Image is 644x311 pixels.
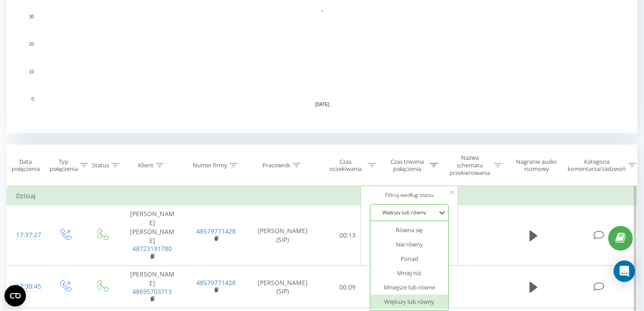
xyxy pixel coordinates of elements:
font: 00:13 [339,231,356,240]
font: Klient [138,161,153,169]
a: 48723191780 [132,244,172,253]
font: [PERSON_NAME] [PERSON_NAME] [130,209,174,245]
font: Numer firmy [193,161,227,169]
font: Czas trwania połączenia [390,158,424,173]
font: Data połączenia [12,158,40,173]
text: 30 [29,14,34,19]
font: Filtruj według stanu [385,191,433,199]
text: 0 [31,97,34,102]
font: Czas oczekiwania [330,158,362,173]
font: Typ połączenia [50,158,78,173]
a: 48579771428 [196,278,236,287]
font: Mniejsze lub równe [384,283,435,291]
text: 10 [29,69,34,74]
text: [DATE] [315,102,330,107]
a: 48579771428 [196,227,236,235]
font: Większy lub równy [384,298,434,306]
font: Nie równy [396,240,423,248]
font: [PERSON_NAME] (SIP) [258,227,308,244]
div: Otwórz komunikator interkomowy [614,260,635,282]
text: 20 [29,42,34,47]
font: Równa się [396,226,423,234]
font: [PERSON_NAME] (SIP) [258,278,308,296]
font: Ponad [401,255,418,263]
font: Kategoria komentarza/zadzwoń [568,158,626,173]
a: 48695703713 [132,287,172,296]
font: Dzisiaj [16,192,36,200]
font: Status [92,161,109,169]
font: [PERSON_NAME] [130,270,174,288]
button: Otwórz widżet CMP [4,285,26,307]
font: Nagranie audio rozmowy [516,158,557,173]
font: 17:37:27 [16,230,41,239]
font: Mniej niż [397,269,421,277]
font: 00:09 [339,283,356,291]
font: Nazwa schematu przekierowania [449,153,490,177]
font: 17:30:45 [16,282,41,290]
font: Pracownik [263,161,290,169]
